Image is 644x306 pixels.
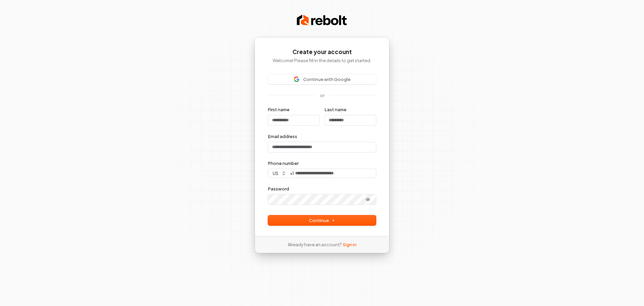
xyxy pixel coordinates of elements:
label: First name [268,106,289,113]
button: Show password [361,195,375,204]
label: Password [268,186,289,192]
img: Rebolt Logo [297,13,347,27]
label: Email address [268,133,297,139]
button: us [268,169,289,178]
a: Sign in [343,242,357,248]
h1: Create your account [268,48,376,56]
label: Last name [325,106,346,113]
span: Continue with Google [303,76,351,82]
span: Continue [309,217,335,223]
button: Sign in with GoogleContinue with Google [268,74,376,84]
span: Already have an account? [288,242,341,248]
button: Continue [268,215,376,225]
p: Welcome! Please fill in the details to get started. [268,57,376,63]
img: Sign in with Google [294,77,299,82]
label: Phone number [268,160,299,166]
p: or [320,92,324,98]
